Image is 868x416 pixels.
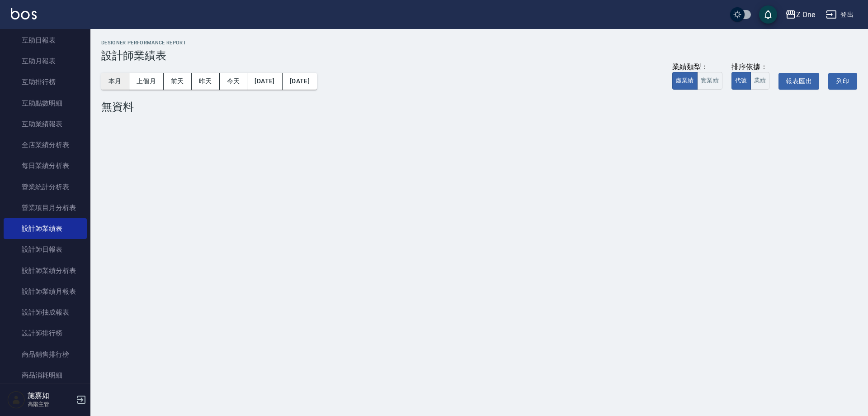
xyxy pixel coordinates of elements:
a: 互助點數明細 [4,93,87,114]
h3: 設計師業績表 [101,49,857,62]
button: 登出 [822,6,857,23]
a: 互助日報表 [4,30,87,51]
button: 昨天 [192,73,220,90]
a: 設計師日報表 [4,239,87,260]
button: [DATE] [283,73,317,90]
button: save [759,5,777,24]
a: 互助排行榜 [4,72,87,92]
p: 高階主管 [28,400,74,408]
button: 前天 [164,73,192,90]
button: 實業績 [697,72,722,90]
a: 每日業績分析表 [4,155,87,176]
button: 業績 [750,72,770,90]
a: 設計師抽成報表 [4,302,87,323]
h5: 施嘉如 [28,391,74,400]
button: 列印 [828,73,857,90]
button: 本月 [101,73,129,90]
a: 互助月報表 [4,51,87,72]
button: [DATE] [247,73,282,90]
a: 互助業績報表 [4,114,87,134]
a: 商品銷售排行榜 [4,344,87,365]
a: 設計師排行榜 [4,323,87,344]
a: 設計師業績表 [4,218,87,239]
img: Logo [11,8,37,19]
h2: Designer Performance Report [101,40,857,46]
div: 無資料 [101,100,857,113]
a: 商品消耗明細 [4,365,87,386]
button: 上個月 [129,73,164,90]
button: 代號 [731,72,751,90]
button: 報表匯出 [778,73,819,90]
div: 排序依據： [731,62,770,72]
a: 營業統計分析表 [4,177,87,197]
a: 設計師業績分析表 [4,260,87,281]
div: 業績類型： [672,62,722,72]
a: 全店業績分析表 [4,134,87,155]
a: 設計師業績月報表 [4,281,87,302]
div: Z One [796,9,815,20]
a: 營業項目月分析表 [4,197,87,218]
img: Person [7,391,25,409]
button: 今天 [220,73,248,90]
button: Z One [782,5,819,24]
button: 虛業績 [672,72,698,90]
